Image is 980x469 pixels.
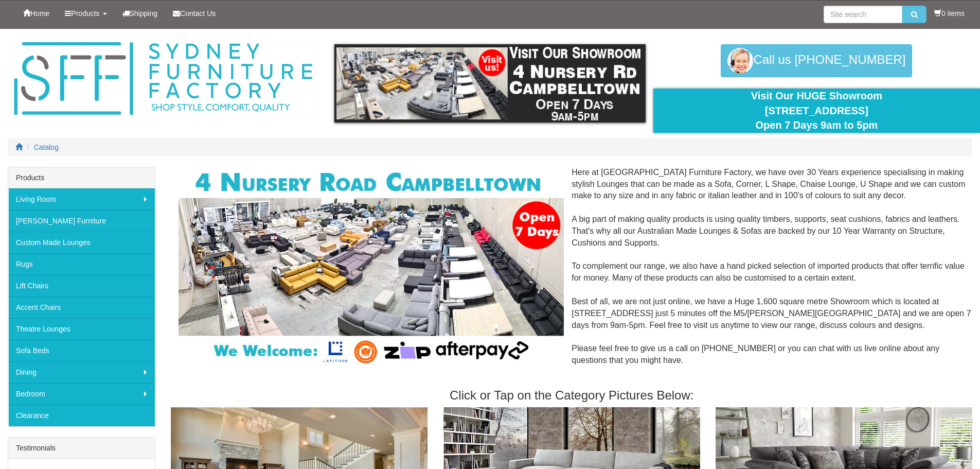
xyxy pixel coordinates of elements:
[165,1,223,26] a: Contact Us
[115,1,166,26] a: Shipping
[57,1,114,26] a: Products
[8,383,155,405] a: Bedroom
[8,340,155,361] a: Sofa Beds
[171,389,972,402] h3: Click or Tap on the Category Pictures Below:
[8,438,155,459] div: Testimonials
[34,143,59,151] a: Catalog
[824,6,902,23] input: Site search
[130,9,158,18] span: Shipping
[15,1,57,26] a: Home
[9,39,317,119] img: Sydney Furniture Factory
[8,210,155,232] a: [PERSON_NAME] Furniture
[171,167,972,378] div: Here at [GEOGRAPHIC_DATA] Furniture Factory, we have over 30 Years experience specialising in mak...
[8,188,155,210] a: Living Room
[8,167,155,188] div: Products
[8,232,155,253] a: Custom Made Lounges
[661,89,972,133] div: Visit Our HUGE Showroom [STREET_ADDRESS] Open 7 Days 9am to 5pm
[30,9,49,18] span: Home
[8,318,155,340] a: Theatre Lounges
[71,9,99,18] span: Products
[8,361,155,383] a: Dining
[180,9,216,18] span: Contact Us
[934,8,965,19] li: 0 items
[8,297,155,318] a: Accent Chairs
[334,44,646,123] img: showroom.gif
[8,275,155,297] a: Lift Chairs
[8,405,155,426] a: Clearance
[8,253,155,275] a: Rugs
[179,167,564,367] img: Corner Modular Lounges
